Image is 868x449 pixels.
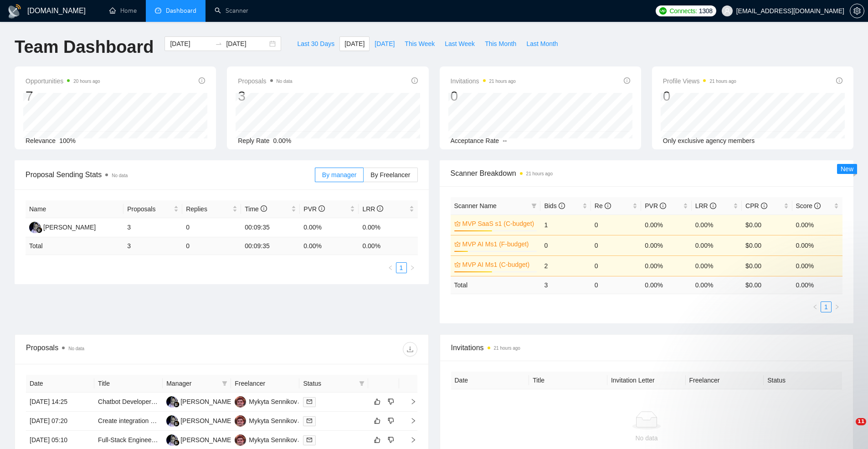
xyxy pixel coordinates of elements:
iframe: Intercom live chat [837,418,859,440]
span: info-circle [624,77,630,84]
span: crown [454,220,461,227]
time: 21 hours ago [489,79,516,84]
span: filter [529,199,539,213]
span: like [374,398,380,405]
th: Manager [163,375,231,393]
th: Name [26,200,123,218]
div: Mykyta Sennikov [249,416,297,426]
span: Dashboard [166,7,196,15]
span: Score [796,202,821,209]
td: 1 [540,214,591,235]
img: AA [29,222,41,233]
span: crown [454,261,461,268]
td: 0 [182,237,241,255]
span: info-circle [836,77,842,84]
span: No data [68,346,84,351]
td: 3 [540,276,591,294]
td: Chatbot Developer for Conversational Micro‑Learning & Engagement Bot [94,393,163,412]
button: setting [850,4,864,18]
button: left [385,262,396,273]
div: 7 [26,87,100,105]
td: 0.00 % [359,237,417,255]
time: 20 hours ago [73,79,100,84]
button: like [372,415,383,426]
td: 3 [123,237,182,255]
span: info-circle [377,205,383,212]
img: upwork-logo.png [659,7,667,15]
span: Re [595,202,611,209]
a: MVP SaaS s1 (C-budget) [462,219,535,229]
span: left [388,265,393,270]
span: [DATE] [375,39,395,49]
div: [PERSON_NAME] [43,222,96,232]
button: like [372,396,383,407]
span: [DATE] [344,39,365,49]
a: AA[PERSON_NAME] [166,417,233,424]
span: 0.00% [273,137,292,144]
span: Last Week [445,39,475,49]
button: download [403,342,417,357]
span: -- [503,137,507,144]
input: End date [226,39,267,49]
div: No data [458,433,835,443]
td: 2 [540,255,591,276]
input: Start date [170,39,211,49]
span: info-circle [411,77,418,84]
th: Freelancer [231,375,299,393]
span: Manager [166,378,218,388]
td: Total [26,237,123,255]
span: info-circle [605,203,611,209]
a: setting [850,7,864,15]
a: 1 [396,263,406,273]
a: MVP AI Ms1 (C-budget) [462,260,535,270]
span: Reply Rate [238,137,269,144]
span: info-circle [559,203,565,209]
span: info-circle [261,205,267,212]
li: Next Page [407,262,418,273]
div: Proposals [26,342,221,357]
span: Connects: [669,6,697,16]
span: mail [307,437,312,443]
th: Date [451,372,529,389]
td: 0.00% [692,255,742,276]
span: mail [307,399,312,404]
span: Time [245,205,267,213]
td: 0 [591,214,641,235]
a: searchScanner [215,7,248,15]
span: right [403,418,416,424]
span: Replies [186,204,231,214]
a: MSMykyta Sennikov [235,398,297,405]
li: 1 [821,301,832,312]
span: 1308 [699,6,713,16]
span: info-circle [710,203,716,209]
td: 0.00% [692,235,742,255]
span: swap-right [215,40,222,47]
div: [PERSON_NAME] [180,435,233,445]
h1: Team Dashboard [15,36,154,58]
td: 0 [182,218,241,237]
span: right [403,398,416,405]
span: PVR [645,202,666,209]
span: Acceptance Rate [451,137,499,144]
img: AA [166,396,178,408]
td: 00:09:35 [241,237,300,255]
button: dislike [385,434,396,445]
a: Create integration between Email and AI [98,417,212,424]
th: Date [26,375,94,393]
span: filter [357,377,366,390]
th: Proposals [123,200,182,218]
img: logo [7,4,22,19]
a: MSMykyta Sennikov [235,417,297,424]
span: Status [303,378,355,388]
span: like [374,436,380,444]
td: 00:09:35 [241,218,300,237]
th: Title [94,375,163,393]
span: info-circle [814,203,821,209]
time: 21 hours ago [526,171,553,176]
span: Opportunities [26,76,100,87]
div: 0 [451,87,516,105]
span: Invitations [451,342,842,353]
th: Title [529,372,607,389]
td: 0.00 % [300,237,359,255]
img: AA [166,434,178,446]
